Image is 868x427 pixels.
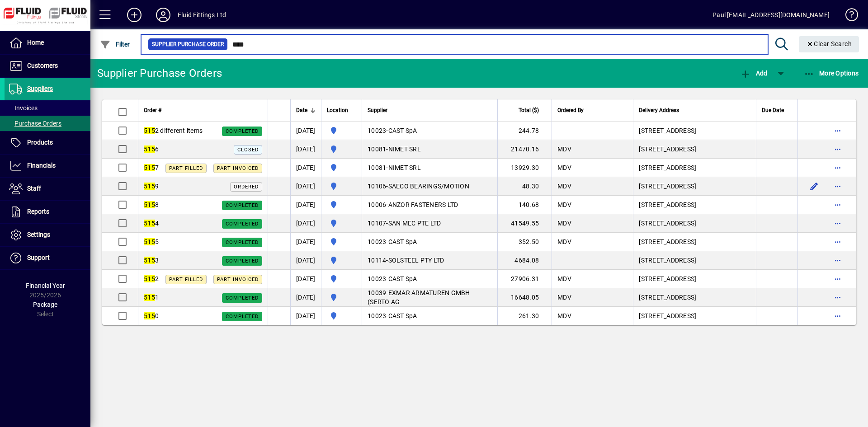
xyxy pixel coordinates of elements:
span: Products [27,139,53,146]
span: 10006 [368,201,386,208]
td: 16648.05 [497,288,552,307]
td: 244.78 [497,122,552,140]
span: Due Date [762,105,784,115]
td: [STREET_ADDRESS] [633,122,756,140]
span: 0 [144,312,159,319]
button: More options [830,197,845,212]
td: [STREET_ADDRESS] [633,140,756,159]
span: Part Filled [169,165,203,171]
span: 9 [144,183,159,190]
span: 2 [144,275,159,282]
td: [STREET_ADDRESS] [633,159,756,177]
a: Products [5,131,90,154]
span: More Options [804,70,859,77]
td: - [362,251,497,270]
span: 10106 [368,183,386,190]
span: CAST SpA [388,238,417,245]
td: 13929.30 [497,159,552,177]
span: 1 [144,294,159,301]
span: Ordered By [557,105,584,115]
td: [STREET_ADDRESS] [633,251,756,270]
span: AUCKLAND [327,199,356,210]
em: 515 [144,294,155,301]
a: Reports [5,201,90,223]
div: Fluid Fittings Ltd [178,8,226,22]
span: Completed [226,202,259,208]
span: Supplier [368,105,387,115]
button: Edit [807,179,821,193]
button: More options [830,253,845,267]
span: AUCKLAND [327,273,356,284]
span: Completed [226,221,259,227]
td: 48.30 [497,177,552,196]
span: Reports [27,208,49,215]
td: 27906.31 [497,270,552,288]
div: Date [296,105,316,115]
span: Completed [226,128,259,134]
div: Due Date [762,105,792,115]
span: Supplier Purchase Order [152,40,224,49]
em: 515 [144,220,155,227]
td: - [362,159,497,177]
span: MDV [557,220,571,227]
td: [DATE] [290,233,321,251]
span: 10081 [368,145,386,153]
span: NIMET SRL [388,145,421,153]
span: Financials [27,162,56,169]
td: [STREET_ADDRESS] [633,307,756,325]
span: MDV [557,183,571,190]
td: [DATE] [290,288,321,307]
span: AUCKLAND [327,255,356,266]
span: MDV [557,294,571,301]
button: Filter [98,36,132,52]
span: Settings [27,231,50,238]
span: Customers [27,62,58,69]
span: Package [33,301,57,308]
td: [DATE] [290,270,321,288]
td: - [362,288,497,307]
span: AUCKLAND [327,125,356,136]
span: SAECO BEARINGS/MOTION [388,183,469,190]
td: [DATE] [290,307,321,325]
span: Part Filled [169,277,203,282]
div: Order # [144,105,262,115]
td: [STREET_ADDRESS] [633,177,756,196]
span: CAST SpA [388,312,417,319]
span: Completed [226,239,259,245]
a: Invoices [5,100,90,116]
td: 4684.08 [497,251,552,270]
span: Delivery Address [639,105,679,115]
span: 10023 [368,127,386,134]
span: Order # [144,105,161,115]
em: 515 [144,183,155,190]
span: ANZOR FASTENERS LTD [388,201,458,208]
span: MDV [557,238,571,245]
span: Closed [237,147,259,153]
td: - [362,233,497,251]
span: Part Invoiced [217,277,259,282]
span: MDV [557,164,571,171]
span: CAST SpA [388,275,417,282]
span: Purchase Orders [9,120,61,127]
td: 261.30 [497,307,552,325]
span: Support [27,254,50,261]
td: [DATE] [290,251,321,270]
td: [STREET_ADDRESS] [633,288,756,307]
a: Financials [5,155,90,177]
td: [DATE] [290,196,321,214]
span: Clear Search [806,40,852,47]
span: Ordered [234,184,259,190]
td: - [362,270,497,288]
button: More options [830,309,845,323]
span: Total ($) [519,105,539,115]
button: More options [830,160,845,175]
td: [STREET_ADDRESS] [633,270,756,288]
td: - [362,177,497,196]
button: More options [830,235,845,249]
td: [DATE] [290,140,321,159]
span: Filter [100,41,130,48]
a: Staff [5,178,90,200]
span: MDV [557,275,571,282]
a: Customers [5,55,90,77]
td: 140.68 [497,196,552,214]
